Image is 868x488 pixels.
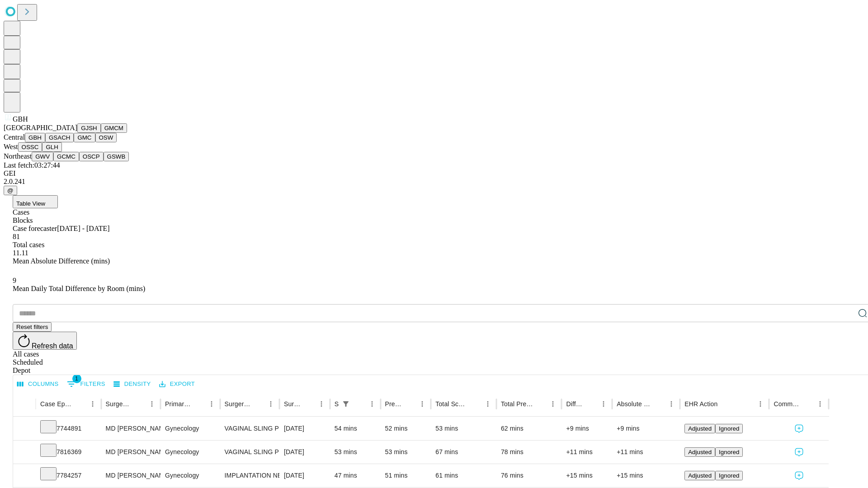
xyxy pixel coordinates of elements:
div: Difference [566,400,584,408]
div: Surgeon Name [106,400,132,408]
div: Absolute Difference [617,400,651,408]
span: Adjusted [688,449,712,455]
div: EHR Action [684,400,717,408]
div: +11 mins [617,441,675,464]
button: Sort [133,398,146,410]
div: Scheduled In Room Duration [335,400,339,408]
button: Menu [315,398,328,410]
div: Gynecology [165,464,215,487]
span: 81 [13,233,20,240]
button: Sort [652,398,665,410]
div: 76 mins [501,464,557,487]
span: Refresh data [32,342,73,350]
button: Adjusted [684,447,715,457]
div: 7816369 [40,441,97,464]
div: IMPLANTATION NEUROSTIMULATOR SACRAL NERVE [225,464,275,487]
span: 1 [72,374,81,383]
div: MD [PERSON_NAME] [PERSON_NAME] [106,441,156,464]
span: Mean Daily Total Difference by Room (mins) [13,285,145,292]
div: 62 mins [501,417,557,440]
button: Sort [801,398,814,410]
div: 78 mins [501,441,557,464]
span: Reset filters [16,324,48,330]
div: 47 mins [335,464,376,487]
div: VAGINAL SLING PROCEDURE FOR [MEDICAL_DATA] [225,417,275,440]
button: Export [157,377,197,391]
button: Menu [547,398,559,410]
button: OSSC [18,142,42,152]
div: +9 mins [617,417,675,440]
span: [GEOGRAPHIC_DATA] [4,124,77,131]
button: GSACH [45,133,74,142]
div: 67 mins [435,441,492,464]
span: Ignored [719,472,739,479]
div: 54 mins [335,417,376,440]
button: Sort [193,398,205,410]
button: Sort [353,398,366,410]
span: 11.11 [13,249,28,257]
button: OSW [95,133,117,142]
div: 7744891 [40,417,97,440]
button: Sort [718,398,731,410]
div: GEI [4,169,864,178]
span: Ignored [719,425,739,432]
div: 53 mins [385,441,427,464]
div: Total Scheduled Duration [435,400,468,408]
div: 61 mins [435,464,492,487]
button: OSCP [79,152,104,161]
span: 9 [13,277,16,284]
button: Density [111,377,153,391]
button: Menu [814,398,826,410]
button: Menu [597,398,610,410]
button: GMCM [101,123,127,133]
button: Menu [264,398,277,410]
button: Menu [205,398,218,410]
button: Refresh data [13,332,77,350]
button: Sort [403,398,416,410]
button: GLH [42,142,61,152]
button: Menu [481,398,494,410]
div: Case Epic Id [40,400,73,408]
button: Ignored [715,424,743,433]
button: Show filters [340,398,352,410]
span: Mean Absolute Difference (mins) [13,257,110,265]
div: Surgery Name [225,400,251,408]
button: @ [4,186,17,195]
div: [DATE] [284,441,325,464]
button: Show filters [65,377,108,391]
span: GBH [13,115,28,123]
div: MD [PERSON_NAME] [PERSON_NAME] [106,417,156,440]
div: 52 mins [385,417,427,440]
div: 7784257 [40,464,97,487]
div: MD [PERSON_NAME] [PERSON_NAME] [106,464,156,487]
span: [DATE] - [DATE] [57,225,109,232]
button: GBH [25,133,45,142]
button: Sort [534,398,547,410]
span: Case forecaster [13,225,57,232]
button: Adjusted [684,471,715,480]
span: Total cases [13,241,44,249]
button: Menu [754,398,767,410]
span: Table View [16,200,45,207]
div: Gynecology [165,417,215,440]
div: [DATE] [284,417,325,440]
button: Reset filters [13,322,52,332]
button: Ignored [715,447,743,457]
span: Adjusted [688,425,712,432]
button: Sort [252,398,264,410]
button: GMC [74,133,95,142]
button: GCMC [53,152,79,161]
button: Expand [18,421,31,437]
button: Expand [18,445,31,460]
div: VAGINAL SLING PROCEDURE FOR [MEDICAL_DATA] [225,441,275,464]
div: Surgery Date [284,400,302,408]
div: Predicted In Room Duration [385,400,403,408]
span: Ignored [719,449,739,455]
button: Ignored [715,471,743,480]
button: Expand [18,468,31,484]
div: [DATE] [284,464,325,487]
span: Northeast [4,152,32,160]
button: Sort [469,398,481,410]
div: +15 mins [617,464,675,487]
button: Sort [302,398,315,410]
